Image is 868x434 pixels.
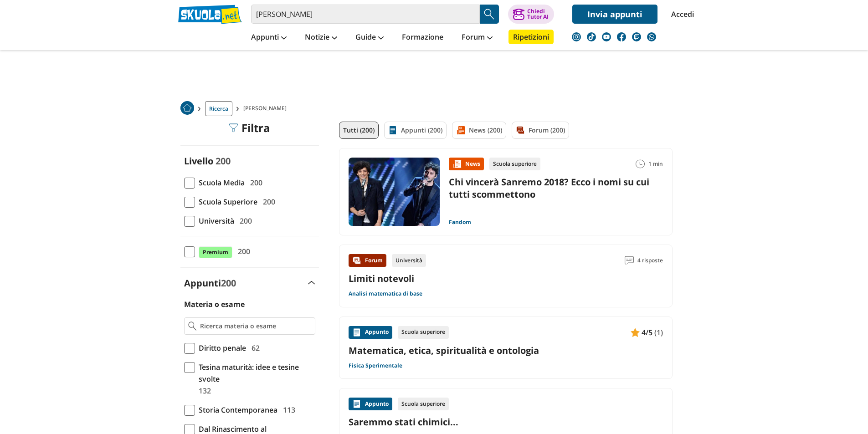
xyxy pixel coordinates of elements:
[234,245,250,257] span: 200
[184,155,213,167] label: Livello
[648,158,663,170] span: 1 min
[188,322,197,331] img: Ricerca materia o esame
[195,342,246,354] span: Diritto penale
[602,32,611,41] img: youtube
[195,196,257,208] span: Scuola Superiore
[243,101,290,116] span: [PERSON_NAME]
[349,362,402,369] a: Fisica Sperimentale
[388,126,397,135] img: Appunti filtro contenuto
[449,176,649,200] a: Chi vincerà Sanremo 2018? Ecco i nomi su cui tutti scommettono
[449,158,484,170] div: News
[512,122,569,139] a: Forum (200)
[349,254,386,267] div: Forum
[279,404,295,416] span: 113
[352,399,361,408] img: Appunti contenuto
[636,159,645,168] img: Tempo lettura
[631,328,640,337] img: Appunti contenuto
[647,32,656,41] img: WhatsApp
[671,5,690,24] a: Accedi
[221,277,236,289] span: 200
[349,158,440,226] img: Immagine news
[349,272,414,285] a: Limiti notevoli
[184,277,236,289] label: Appunti
[216,155,231,167] span: 200
[259,196,275,208] span: 200
[456,126,465,135] img: News filtro contenuto
[637,254,663,267] span: 4 risposte
[632,32,641,41] img: twitch
[195,215,234,227] span: Università
[349,344,663,357] a: Matematica, etica, spiritualità e ontologia
[572,5,657,24] a: Invia appunti
[349,290,422,297] a: Analisi matematica di base
[251,5,480,24] input: Cerca appunti, riassunti o versioni
[384,122,447,139] a: Appunti (200)
[339,122,379,139] a: Tutti (200)
[459,30,495,46] a: Forum
[308,281,315,285] img: Apri e chiudi sezione
[229,123,238,133] img: Filtra filtri mobile
[642,327,652,338] span: 4/5
[508,5,554,24] button: ChiediTutor AI
[236,215,252,227] span: 200
[195,361,315,385] span: Tesina maturità: idee e tesine svolte
[516,126,525,135] img: Forum filtro contenuto
[180,101,194,115] img: Home
[229,122,270,134] div: Filtra
[349,398,392,410] div: Appunto
[449,219,471,226] a: Fandom
[349,416,663,428] a: Saremmo stati chimici...
[508,30,554,44] a: Ripetizioni
[625,256,634,265] img: Commenti lettura
[205,101,232,116] a: Ricerca
[617,32,626,41] img: facebook
[303,30,339,46] a: Notizie
[392,254,426,267] div: Università
[398,326,449,339] div: Scuola superiore
[572,32,581,41] img: instagram
[489,158,540,170] div: Scuola superiore
[247,177,262,189] span: 200
[352,256,361,265] img: Forum contenuto
[199,246,232,258] span: Premium
[349,326,392,339] div: Appunto
[195,404,277,416] span: Storia Contemporanea
[352,328,361,337] img: Appunti contenuto
[200,322,311,331] input: Ricerca materia o esame
[654,327,663,338] span: (1)
[249,30,289,46] a: Appunti
[353,30,386,46] a: Guide
[483,7,496,21] img: Cerca appunti, riassunti o versioni
[248,342,260,354] span: 62
[398,398,449,410] div: Scuola superiore
[180,101,194,116] a: Home
[452,122,506,139] a: News (200)
[195,177,245,189] span: Scuola Media
[195,385,211,397] span: 132
[184,299,245,309] label: Materia o esame
[452,159,462,168] img: News contenuto
[480,5,499,24] button: Search Button
[527,9,549,20] div: Chiedi Tutor AI
[400,30,446,46] a: Formazione
[587,32,596,41] img: tiktok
